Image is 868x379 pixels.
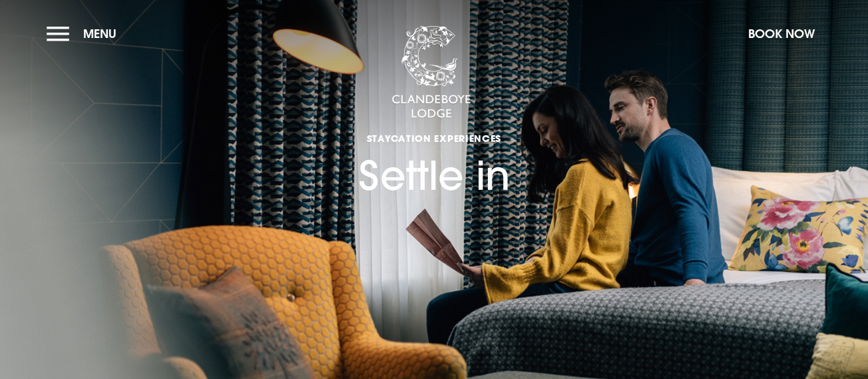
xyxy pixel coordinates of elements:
[83,26,116,41] span: Menu
[391,26,471,119] img: Clandeboye Lodge
[47,19,123,48] button: Menu
[359,84,510,198] h1: Settle in
[742,19,821,48] button: Book Now
[359,132,510,145] span: Staycation Experiences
